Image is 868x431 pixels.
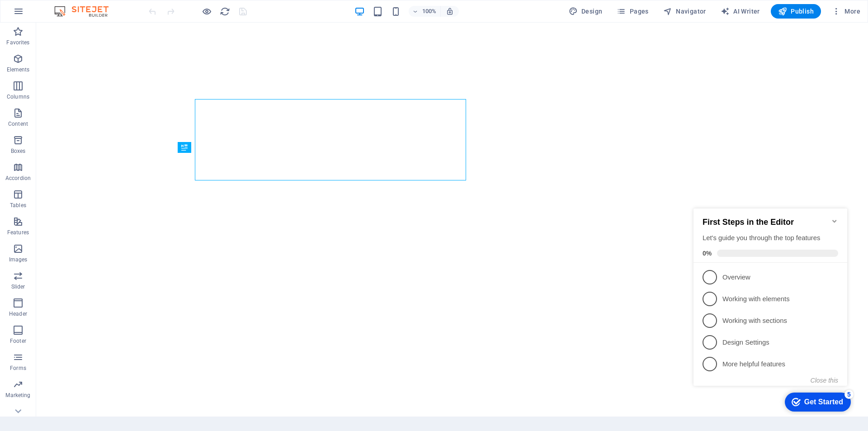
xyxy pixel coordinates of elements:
[5,175,31,182] p: Accordion
[446,7,454,15] i: On resize automatically adjust zoom level to fit chosen device.
[33,164,141,174] p: More helpful features
[219,6,230,17] button: reload
[33,99,141,109] p: Working with elements
[5,392,30,399] p: Marketing
[141,22,148,29] div: Minimize checklist
[9,256,28,263] p: Images
[832,7,860,16] span: More
[10,365,26,372] p: Forms
[33,142,141,152] p: Design Settings
[220,6,230,17] i: Reload page
[52,6,120,17] img: Editor Logo
[7,66,30,73] p: Elements
[565,4,606,19] button: Design
[33,77,141,87] p: Overview
[155,194,164,204] div: 5
[569,7,603,16] span: Design
[613,4,652,19] button: Pages
[4,158,157,180] li: More helpful features
[660,4,710,19] button: Navigator
[33,121,141,130] p: Working with sections
[7,93,29,100] p: Columns
[10,202,26,209] p: Tables
[409,6,441,17] button: 100%
[617,7,648,16] span: Pages
[4,93,157,114] li: Working with elements
[4,136,157,158] li: Design Settings
[663,7,706,16] span: Navigator
[771,4,821,19] button: Publish
[6,39,29,46] p: Favorites
[95,197,161,216] div: Get Started 5 items remaining, 0% complete
[11,147,26,155] p: Boxes
[121,181,148,189] button: Close this
[717,4,764,19] button: AI Writer
[7,229,29,236] p: Features
[201,6,212,17] button: Click here to leave preview mode and continue editing
[422,6,437,17] h6: 100%
[13,54,27,62] span: 0%
[4,114,157,136] li: Working with sections
[8,120,28,128] p: Content
[828,4,864,19] button: More
[10,337,26,345] p: Footer
[721,7,760,16] span: AI Writer
[778,7,814,16] span: Publish
[565,4,606,19] div: Design (Ctrl+Alt+Y)
[9,310,27,317] p: Header
[4,71,157,93] li: Overview
[11,283,25,290] p: Slider
[114,203,153,211] div: Get Started
[13,22,148,32] h2: First Steps in the Editor
[13,38,148,47] div: Let's guide you through the top features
